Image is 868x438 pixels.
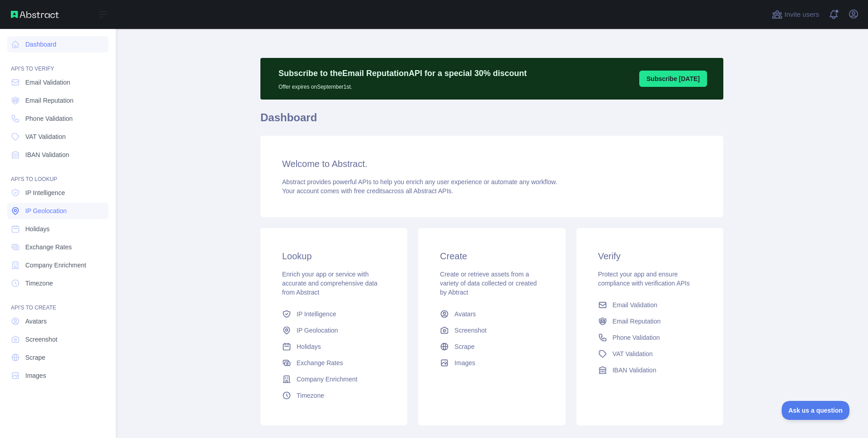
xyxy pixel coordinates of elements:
[594,329,705,346] a: Phone Validation
[25,188,65,197] span: IP Intelligence
[297,309,336,319] span: IP Intelligence
[594,346,705,362] a: VAT Validation
[454,342,474,351] span: Scrape
[639,71,707,87] button: Subscribe [DATE]
[25,206,67,215] span: IP Geolocation
[278,355,389,371] a: Exchange Rates
[25,132,66,141] span: VAT Validation
[782,401,850,420] iframe: Toggle Customer Support
[770,7,821,22] button: Invite users
[25,114,73,123] span: Phone Validation
[282,178,557,186] span: Abstract provides powerful APIs to help you enrich any user experience or automate any workflow.
[440,250,543,262] h3: Create
[25,243,72,252] span: Exchange Rates
[613,333,660,342] span: Phone Validation
[11,11,59,18] img: Abstract API
[25,371,46,380] span: Images
[7,293,108,311] div: API'S TO CREATE
[7,185,108,201] a: IP Intelligence
[784,10,819,20] span: Invite users
[440,271,537,296] span: Create or retrieve assets from a variety of data collected or created by Abtract
[7,74,108,90] a: Email Validation
[454,309,476,319] span: Avatars
[282,271,377,296] span: Enrich your app or service with accurate and comprehensive data from Abstract
[613,317,661,326] span: Email Reputation
[7,203,108,219] a: IP Geolocation
[278,371,389,387] a: Company Enrichment
[278,387,389,404] a: Timezone
[7,110,108,127] a: Phone Validation
[278,322,389,338] a: IP Geolocation
[7,221,108,237] a: Holidays
[297,342,321,351] span: Holidays
[297,358,343,367] span: Exchange Rates
[436,338,547,355] a: Scrape
[436,322,547,338] a: Screenshot
[282,187,453,195] span: Your account comes with across all Abstract APIs.
[7,129,108,145] a: VAT Validation
[613,366,656,375] span: IBAN Validation
[613,349,653,358] span: VAT Validation
[613,300,657,309] span: Email Validation
[7,147,108,163] a: IBAN Validation
[25,335,57,344] span: Screenshot
[594,313,705,329] a: Email Reputation
[25,353,45,362] span: Scrape
[436,306,547,322] a: Avatars
[7,36,108,52] a: Dashboard
[297,326,338,335] span: IP Geolocation
[25,279,53,288] span: Timezone
[7,54,108,72] div: API'S TO VERIFY
[282,250,386,262] h3: Lookup
[594,297,705,313] a: Email Validation
[278,80,527,90] p: Offer expires on September 1st.
[7,165,108,183] div: API'S TO LOOKUP
[297,391,324,400] span: Timezone
[7,92,108,109] a: Email Reputation
[297,375,358,384] span: Company Enrichment
[598,271,690,287] span: Protect your app and ensure compliance with verification APIs
[7,331,108,348] a: Screenshot
[7,367,108,384] a: Images
[25,150,69,159] span: IBAN Validation
[7,349,108,366] a: Scrape
[25,224,50,233] span: Holidays
[354,187,385,195] span: free credits
[7,257,108,273] a: Company Enrichment
[278,67,527,80] p: Subscribe to the Email Reputation API for a special 30 % discount
[454,326,486,335] span: Screenshot
[598,250,702,262] h3: Verify
[25,261,86,270] span: Company Enrichment
[7,313,108,329] a: Avatars
[7,275,108,291] a: Timezone
[278,338,389,355] a: Holidays
[594,362,705,378] a: IBAN Validation
[25,317,47,326] span: Avatars
[260,110,723,132] h1: Dashboard
[436,355,547,371] a: Images
[7,239,108,255] a: Exchange Rates
[282,157,702,170] h3: Welcome to Abstract.
[278,306,389,322] a: IP Intelligence
[25,78,70,87] span: Email Validation
[454,358,475,367] span: Images
[25,96,74,105] span: Email Reputation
